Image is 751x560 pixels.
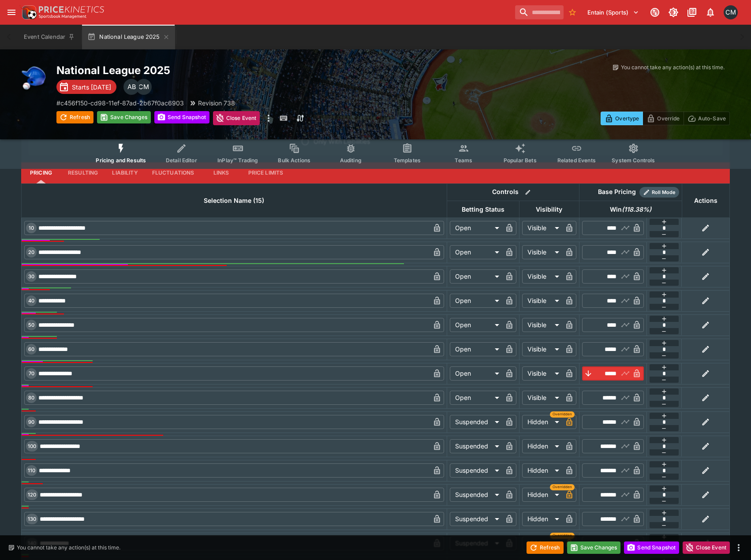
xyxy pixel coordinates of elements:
[450,342,502,356] div: Open
[340,157,362,164] span: Auditing
[450,439,502,453] div: Suspended
[657,114,680,123] p: Override
[522,415,562,429] div: Hidden
[648,189,679,196] span: Roll Mode
[621,63,725,71] p: You cannot take any action(s) at this time.
[567,541,621,554] button: Save Changes
[594,187,639,198] div: Base Pricing
[19,25,80,49] button: Event Calendar
[97,111,151,123] button: Save Changes
[647,4,663,20] button: Connected to PK
[665,4,681,20] button: Toggle light/dark mode
[447,183,579,201] th: Controls
[198,98,235,108] p: Revision 738
[26,395,36,401] span: 80
[450,512,502,526] div: Suspended
[450,221,502,235] div: Open
[26,249,36,255] span: 20
[582,5,644,19] button: Select Tenant
[27,225,36,231] span: 10
[21,63,49,92] img: baseball.png
[682,183,729,217] th: Actions
[26,346,36,352] span: 60
[56,111,93,123] button: Refresh
[639,187,679,198] div: Show/hide Price Roll mode configuration.
[522,463,562,478] div: Hidden
[522,269,562,284] div: Visible
[522,294,562,308] div: Visible
[643,112,684,125] button: Override
[522,245,562,259] div: Visible
[455,157,472,164] span: Teams
[553,484,572,490] span: Overridden
[522,488,562,502] div: Hidden
[600,204,661,215] span: Win(118.38%)
[217,157,258,164] span: InPlay™ Trading
[26,419,36,425] span: 90
[612,157,655,164] span: System Controls
[72,82,111,92] p: Starts [DATE]
[26,443,38,449] span: 100
[450,269,502,284] div: Open
[698,114,726,123] p: Auto-Save
[213,111,260,125] button: Close Event
[96,157,146,164] span: Pricing and Results
[123,79,139,95] div: Alex Bothe
[17,544,120,552] p: You cannot take any action(s) at this time.
[522,318,562,332] div: Visible
[241,162,291,183] button: Price Limits
[82,25,175,49] button: National League 2025
[202,162,241,183] button: Links
[450,294,502,308] div: Open
[450,488,502,502] div: Suspended
[26,516,38,522] span: 130
[136,79,152,95] div: Cameron Matheson
[27,370,36,377] span: 70
[452,204,514,215] span: Betting Status
[527,541,564,554] button: Refresh
[622,204,651,215] em: ( 118.38 %)
[601,112,730,125] div: Start From
[624,541,679,554] button: Send Snapshot
[39,6,104,13] img: PriceKinetics
[683,541,730,554] button: Close Event
[522,366,562,381] div: Visible
[601,112,643,125] button: Overtype
[263,111,274,125] button: more
[684,112,730,125] button: Auto-Save
[522,342,562,356] div: Visible
[450,463,502,478] div: Suspended
[26,492,38,498] span: 120
[89,138,662,169] div: Event type filters
[522,439,562,453] div: Hidden
[615,114,639,123] p: Overtype
[721,3,740,22] button: Cameron Matheson
[26,322,36,328] span: 50
[166,157,197,164] span: Detail Editor
[522,512,562,526] div: Hidden
[522,187,534,198] button: Bulk edit
[19,4,37,21] img: PriceKinetics Logo
[733,542,744,553] button: more
[4,4,19,20] button: open drawer
[724,5,738,19] div: Cameron Matheson
[565,5,579,19] button: No Bookmarks
[450,391,502,405] div: Open
[26,273,36,280] span: 30
[61,162,105,183] button: Resulting
[526,204,572,215] span: Visibility
[105,162,145,183] button: Liability
[515,5,564,19] input: search
[450,366,502,381] div: Open
[522,391,562,405] div: Visible
[194,195,274,206] span: Selection Name (15)
[26,298,36,304] span: 40
[450,245,502,259] div: Open
[56,63,393,77] h2: Copy To Clipboard
[684,4,700,20] button: Documentation
[278,157,310,164] span: Bulk Actions
[39,15,86,19] img: Sportsbook Management
[450,415,502,429] div: Suspended
[553,533,572,538] span: Overridden
[394,157,421,164] span: Templates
